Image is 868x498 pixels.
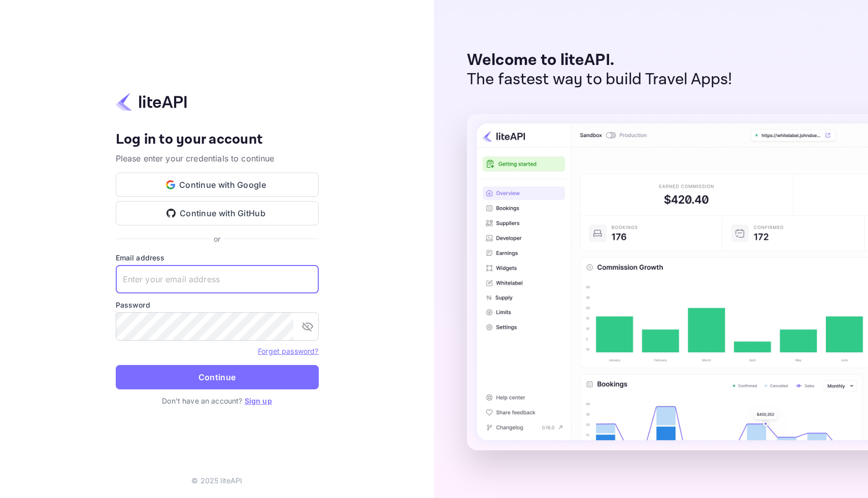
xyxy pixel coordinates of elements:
[214,234,220,244] p: or
[467,51,732,70] p: Welcome to liteAPI.
[191,475,242,486] p: © 2025 liteAPI
[245,396,272,405] a: Sign up
[258,346,318,356] a: Forget password?
[467,70,732,89] p: The fastest way to build Travel Apps!
[116,395,319,406] p: Don't have an account?
[297,316,318,337] button: toggle password visibility
[116,265,319,293] input: Enter your email address
[258,347,318,355] a: Forget password?
[116,131,319,149] h4: Log in to your account
[116,300,319,310] label: Password
[116,152,319,164] p: Please enter your credentials to continue
[116,201,319,225] button: Continue with GitHub
[116,173,319,197] button: Continue with Google
[116,365,319,389] button: Continue
[116,252,319,263] label: Email address
[116,92,187,112] img: liteapi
